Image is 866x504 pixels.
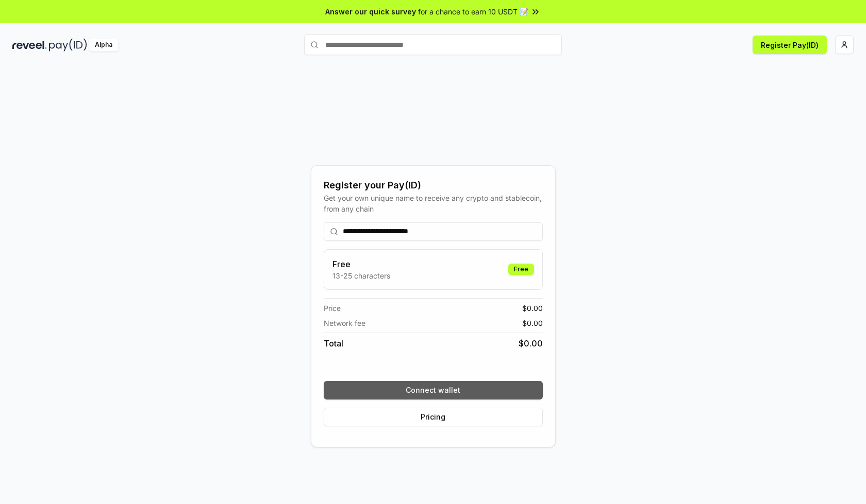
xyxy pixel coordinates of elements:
button: Connect wallet [324,381,543,399]
button: Register Pay(ID) [753,36,827,54]
span: Answer our quick survey [325,6,416,17]
div: Register your Pay(ID) [324,178,543,193]
h3: Free [332,258,390,270]
img: reveel_dark [12,39,47,51]
span: Total [324,337,343,350]
div: Free [508,264,534,275]
span: Price [324,303,341,314]
div: Get your own unique name to receive any crypto and stablecoin, from any chain [324,193,543,214]
p: 13-25 characters [332,270,390,281]
span: Network fee [324,318,365,328]
span: $ 0.00 [522,318,543,328]
span: $ 0.00 [522,303,543,314]
img: pay_id [49,39,87,51]
span: for a chance to earn 10 USDT 📝 [418,6,528,17]
span: $ 0.00 [519,337,543,350]
button: Pricing [324,408,543,426]
div: Alpha [89,39,118,51]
